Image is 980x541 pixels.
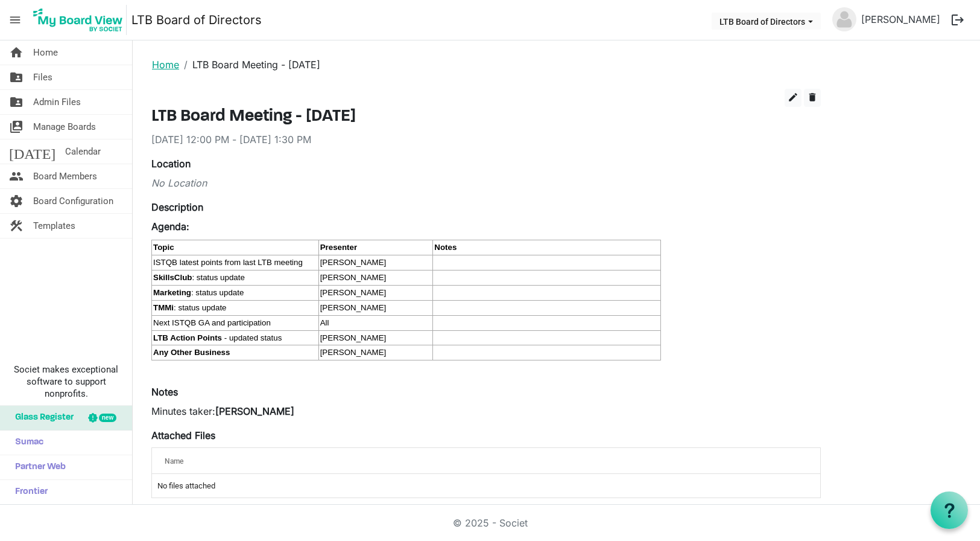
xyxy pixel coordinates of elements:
h3: LTB Board Meeting - [DATE] [151,107,821,127]
span: Calendar [65,139,101,164]
span: Frontier [9,480,48,504]
a: My Board View Logo [30,5,131,35]
span: : status update [153,303,227,312]
span: settings [9,189,24,213]
p: Minutes taker: [151,404,821,418]
span: Home [33,40,58,65]
b: Presenter [320,243,358,252]
span: - updated status [153,333,282,342]
span: Admin Files [33,90,81,114]
span: [DATE] [9,139,55,164]
span: home [9,40,24,65]
b: Topic [153,243,174,252]
span: Societ makes exceptional software to support nonprofits. [5,363,127,400]
li: LTB Board Meeting - [DATE] [179,57,320,72]
div: [PERSON_NAME] [320,302,432,314]
div: new [99,414,116,422]
label: Location [151,156,191,171]
label: Notes [151,385,178,399]
strong: TMMi [153,303,174,312]
button: logout [945,7,970,33]
strong: Agenda: [151,220,189,232]
a: Home [152,59,179,71]
span: ISTQB latest points from last LTB meeting [153,258,303,267]
span: menu [4,8,27,31]
img: My Board View Logo [30,5,127,35]
span: people [9,164,24,188]
img: no-profile-picture.svg [832,7,856,31]
td: No files attached [152,474,820,497]
button: edit [785,89,801,107]
span: edit [788,92,798,103]
div: [DATE] 12:00 PM - [DATE] 1:30 PM [151,132,821,147]
span: Name [165,457,183,466]
span: delete [807,92,818,103]
strong: SkillsClub [153,273,192,282]
span: folder_shared [9,65,24,89]
b: Notes [434,243,457,252]
span: Manage Boards [33,115,96,139]
div: [PERSON_NAME] [320,257,432,269]
span: switch_account [9,115,24,139]
strong: Marketing [153,288,191,297]
span: Board Configuration [33,189,113,213]
label: Attached Files [151,428,215,443]
strong: LTB Action Points [153,333,222,342]
span: Sumac [9,431,43,455]
div: All [320,317,432,329]
div: [PERSON_NAME] [320,287,432,299]
span: construction [9,214,24,238]
div: No Location [151,176,821,190]
a: [PERSON_NAME] [856,7,945,31]
button: delete [804,89,821,107]
span: Board Members [33,164,97,188]
span: : status update [153,273,245,282]
span: : status update [153,288,244,297]
div: [PERSON_NAME] [320,332,432,344]
label: Description [151,200,203,214]
strong: Any Other Business [153,348,230,357]
button: LTB Board of Directors dropdownbutton [712,13,821,30]
a: LTB Board of Directors [131,8,262,32]
span: folder_shared [9,90,24,114]
span: Glass Register [9,406,74,430]
span: Templates [33,214,75,238]
div: [PERSON_NAME] [320,272,432,284]
span: Partner Web [9,455,66,479]
div: [PERSON_NAME] [320,347,432,359]
strong: [PERSON_NAME] [215,405,294,417]
a: © 2025 - Societ [453,517,528,529]
span: Files [33,65,52,89]
span: Next ISTQB GA and participation [153,318,271,327]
